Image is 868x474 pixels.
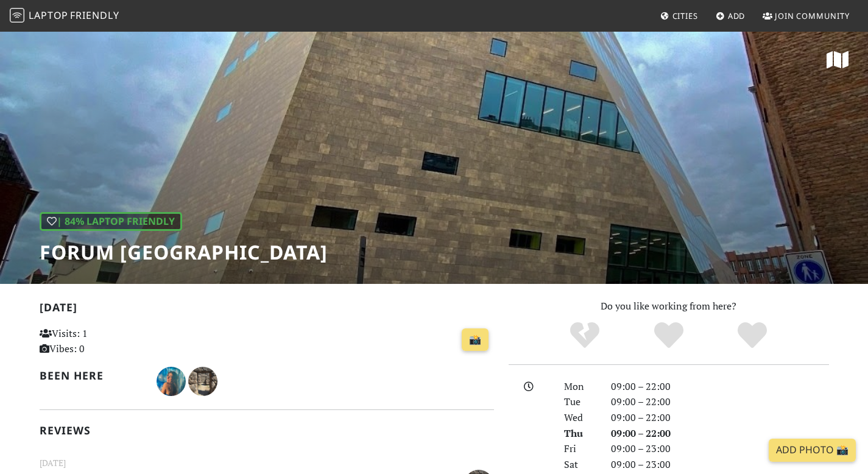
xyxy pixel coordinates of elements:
[627,320,711,351] div: Yes
[188,367,217,396] img: 3839-pavlina.jpg
[557,457,603,473] div: Sat
[29,9,68,22] span: Laptop
[40,326,182,357] p: Visits: 1 Vibes: 0
[758,5,855,27] a: Join Community
[710,320,794,351] div: Definitely!
[557,426,603,442] div: Thu
[40,241,328,264] h1: Forum [GEOGRAPHIC_DATA]
[672,10,698,21] span: Cities
[769,439,856,462] a: Add Photo 📸
[711,5,750,27] a: Add
[70,9,119,22] span: Friendly
[604,394,836,410] div: 09:00 – 22:00
[557,379,603,395] div: Mon
[157,373,188,387] span: Mafalda Silva
[32,456,501,470] small: [DATE]
[40,424,494,437] h2: Reviews
[775,10,850,21] span: Join Community
[188,373,217,387] span: Pavlina Nanou
[655,5,703,27] a: Cities
[40,301,494,319] h2: [DATE]
[604,441,836,457] div: 09:00 – 23:00
[10,8,24,23] img: LaptopFriendly
[40,369,143,382] h2: Been here
[604,410,836,426] div: 09:00 – 22:00
[557,441,603,457] div: Fri
[557,410,603,426] div: Wed
[10,5,119,27] a: LaptopFriendly LaptopFriendly
[40,212,182,232] div: | 84% Laptop Friendly
[604,457,836,473] div: 09:00 – 23:00
[462,328,489,352] a: 📸
[604,426,836,442] div: 09:00 – 22:00
[728,10,746,21] span: Add
[604,379,836,395] div: 09:00 – 22:00
[557,394,603,410] div: Tue
[157,367,186,396] img: 5693-mafalda.jpg
[509,299,829,314] p: Do you like working from here?
[543,320,627,351] div: No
